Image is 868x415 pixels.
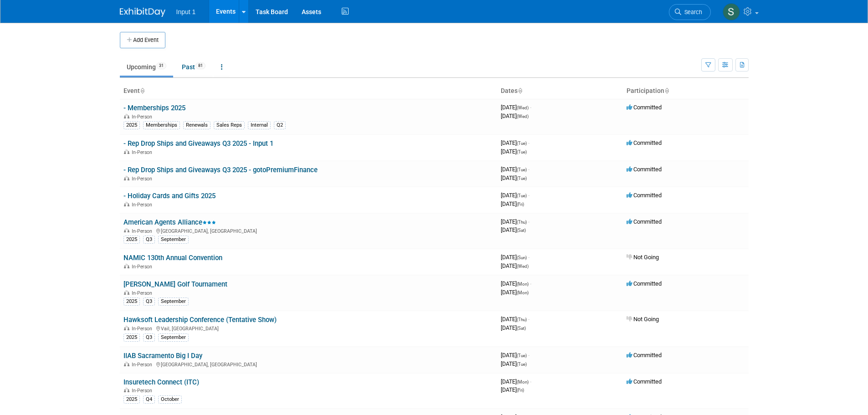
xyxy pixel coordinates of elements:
span: In-Person [132,362,155,368]
span: [DATE] [501,218,529,225]
span: In-Person [132,202,155,208]
div: Vail, [GEOGRAPHIC_DATA] [123,324,493,332]
span: In-Person [132,388,155,394]
span: (Tue) [517,353,527,358]
div: 2025 [123,395,140,404]
span: (Tue) [517,149,527,154]
span: Committed [627,280,662,287]
div: Q4 [143,395,155,404]
img: In-Person Event [124,326,129,330]
span: In-Person [132,326,155,332]
span: - [528,192,529,199]
span: [DATE] [501,262,529,269]
span: [DATE] [501,148,527,155]
span: (Wed) [517,264,529,269]
span: - [530,378,531,385]
span: - [528,218,529,225]
span: (Thu) [517,220,527,225]
a: Past81 [175,58,212,76]
span: (Sat) [517,326,526,331]
span: - [528,254,529,261]
img: Susan Stout [723,3,740,20]
div: 2025 [123,297,140,306]
img: In-Person Event [124,228,129,233]
span: [DATE] [501,280,531,287]
th: Participation [623,83,749,99]
span: [DATE] [501,192,529,199]
img: In-Person Event [124,388,129,392]
span: Committed [627,378,662,385]
img: In-Person Event [124,202,129,206]
img: In-Person Event [124,290,129,295]
span: 81 [195,62,205,69]
div: Sales Reps [214,121,245,129]
span: (Mon) [517,379,529,384]
span: [DATE] [501,200,524,207]
a: Upcoming31 [120,58,173,76]
img: ExhibitDay [120,8,165,17]
div: 2025 [123,333,140,342]
div: 2025 [123,121,140,129]
a: NAMIC 130th Annual Convention [123,254,222,262]
span: [DATE] [501,289,529,296]
span: Committed [627,192,662,199]
span: (Wed) [517,114,529,119]
span: (Mon) [517,282,529,287]
span: (Tue) [517,176,527,181]
a: [PERSON_NAME] Golf Tournament [123,280,227,288]
span: Committed [627,104,662,111]
span: In-Person [132,290,155,296]
span: Committed [627,352,662,359]
div: 2025 [123,236,140,244]
span: Committed [627,218,662,225]
img: In-Person Event [124,149,129,154]
span: [DATE] [501,174,527,181]
span: [DATE] [501,254,529,261]
div: September [158,297,189,306]
span: (Tue) [517,362,527,367]
div: [GEOGRAPHIC_DATA], [GEOGRAPHIC_DATA] [123,360,493,368]
span: In-Person [132,228,155,234]
th: Event [120,83,497,99]
span: Committed [627,139,662,146]
span: [DATE] [501,324,526,331]
a: - Rep Drop Ships and Giveaways Q3 2025 - gotoPremiumFinance [123,166,318,174]
span: [DATE] [501,226,526,233]
span: - [528,352,529,359]
span: Committed [627,166,662,173]
span: (Fri) [517,388,524,393]
span: Search [681,9,702,15]
span: [DATE] [501,352,529,359]
span: Not Going [627,316,659,323]
span: In-Person [132,149,155,155]
span: (Tue) [517,193,527,198]
div: Memberships [143,121,180,129]
div: Q2 [274,121,286,129]
a: - Holiday Cards and Gifts 2025 [123,192,216,200]
span: (Tue) [517,141,527,146]
img: In-Person Event [124,114,129,118]
div: October [158,395,182,404]
div: Renewals [183,121,211,129]
div: Q3 [143,297,155,306]
a: Sort by Event Name [140,87,144,94]
span: (Sun) [517,255,527,260]
span: Input 1 [176,8,196,15]
span: (Thu) [517,317,527,322]
div: Q3 [143,236,155,244]
div: Internal [248,121,271,129]
a: - Rep Drop Ships and Giveaways Q3 2025 - Input 1 [123,139,273,148]
span: [DATE] [501,113,529,119]
a: IIAB Sacramento Big I Day [123,352,202,360]
span: - [528,139,529,146]
span: 31 [156,62,166,69]
span: - [530,280,531,287]
span: (Fri) [517,202,524,207]
div: Q3 [143,333,155,342]
span: [DATE] [501,378,531,385]
span: - [528,316,529,323]
span: [DATE] [501,104,531,111]
span: [DATE] [501,386,524,393]
span: - [528,166,529,173]
div: September [158,333,189,342]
